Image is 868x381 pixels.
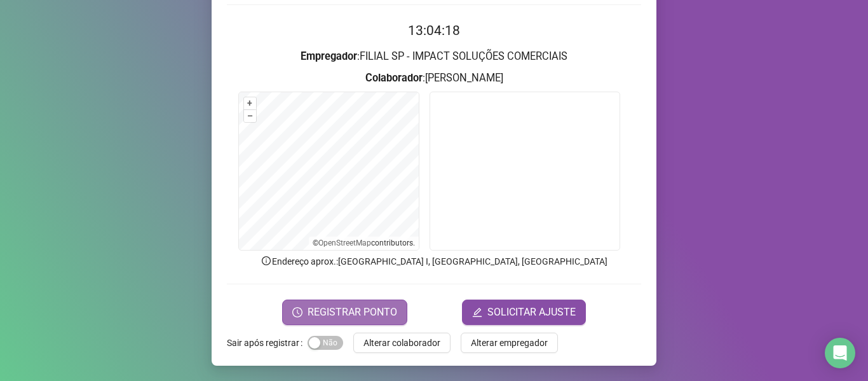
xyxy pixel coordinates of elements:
span: edit [472,307,482,317]
li: © contributors. [313,239,415,247]
span: SOLICITAR AJUSTE [487,305,576,320]
h3: : FILIAL SP - IMPACT SOLUÇÕES COMERCIAIS [227,48,641,65]
a: OpenStreetMap [318,239,371,247]
strong: Empregador [301,50,357,62]
label: Sair após registrar [227,333,308,353]
button: editSOLICITAR AJUSTE [462,300,586,325]
span: info-circle [261,255,272,267]
button: Alterar empregador [461,333,558,353]
time: 13:04:18 [408,23,460,38]
h3: : [PERSON_NAME] [227,70,641,87]
span: Alterar colaborador [363,336,440,350]
div: Open Intercom Messenger [825,338,855,368]
span: REGISTRAR PONTO [308,305,397,320]
button: – [244,110,256,122]
button: REGISTRAR PONTO [282,300,407,325]
p: Endereço aprox. : [GEOGRAPHIC_DATA] I, [GEOGRAPHIC_DATA], [GEOGRAPHIC_DATA] [227,254,641,268]
button: Alterar colaborador [353,333,451,353]
button: + [244,97,256,109]
span: clock-circle [292,307,302,317]
strong: Colaborador [365,72,423,84]
span: Alterar empregador [471,336,548,350]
